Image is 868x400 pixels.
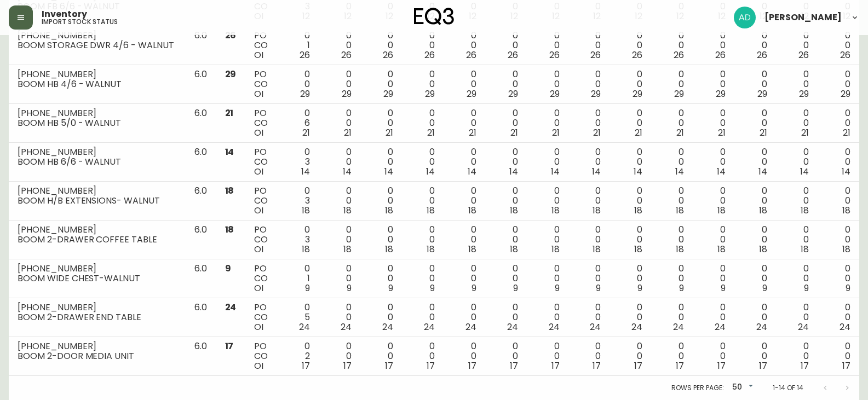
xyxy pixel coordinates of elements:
[743,264,767,293] div: 0 0
[225,29,237,42] span: 26
[18,186,177,196] div: [PHONE_NUMBER]
[343,204,352,217] span: 18
[18,40,177,50] div: BOOM STORAGE DWR 4/6 - WALNUT
[327,31,352,60] div: 0 0
[369,69,393,99] div: 0 0
[760,126,767,139] span: 21
[702,31,726,60] div: 0 0
[384,165,393,178] span: 14
[254,31,268,60] div: PO CO
[759,204,767,217] span: 18
[494,69,518,99] div: 0 0
[18,31,177,40] div: [PHONE_NUMBER]
[507,321,518,333] span: 24
[494,303,518,332] div: 0 0
[577,147,601,177] div: 0 0
[632,49,642,61] span: 26
[618,225,642,254] div: 0 0
[536,341,560,371] div: 0 0
[593,126,601,139] span: 21
[536,264,560,293] div: 0 0
[225,262,231,275] span: 9
[577,225,601,254] div: 0 0
[590,49,601,61] span: 26
[18,69,177,79] div: [PHONE_NUMBER]
[618,108,642,138] div: 0 0
[369,147,393,177] div: 0 0
[826,147,850,177] div: 0 0
[508,88,518,100] span: 29
[762,282,767,294] span: 9
[743,31,767,60] div: 0 0
[305,282,310,294] span: 9
[785,108,809,138] div: 0 0
[743,341,767,371] div: 0 0
[18,108,177,118] div: [PHONE_NUMBER]
[801,204,809,217] span: 18
[785,264,809,293] div: 0 0
[452,108,476,138] div: 0 0
[718,126,726,139] span: 21
[577,108,601,138] div: 0 0
[18,351,177,361] div: BOOM 2-DOOR MEDIA UNIT
[286,69,310,99] div: 0 0
[382,321,393,333] span: 24
[785,303,809,332] div: 0 0
[728,379,755,397] div: 50
[635,126,642,139] span: 21
[430,282,435,294] span: 9
[716,88,726,100] span: 29
[550,88,560,100] span: 29
[343,165,352,178] span: 14
[618,341,642,371] div: 0 0
[743,225,767,254] div: 0 0
[721,282,726,294] span: 9
[840,321,850,333] span: 24
[510,126,518,139] span: 21
[826,31,850,60] div: 0 0
[549,49,560,61] span: 26
[300,88,310,100] span: 29
[286,341,310,371] div: 0 2
[388,282,393,294] span: 9
[555,282,560,294] span: 9
[633,88,642,100] span: 29
[764,13,842,22] span: [PERSON_NAME]
[225,146,234,158] span: 14
[18,157,177,167] div: BOOM HB 6/6 - WALNUT
[327,69,352,99] div: 0 0
[618,303,642,332] div: 0 0
[369,186,393,216] div: 0 0
[676,243,684,256] span: 18
[18,274,177,283] div: BOOM WIDE CHEST-WALNUT
[369,225,393,254] div: 0 0
[846,282,850,294] span: 9
[452,303,476,332] div: 0 0
[467,88,476,100] span: 29
[286,31,310,60] div: 0 1
[341,321,352,333] span: 24
[660,31,684,60] div: 0 0
[743,147,767,177] div: 0 0
[254,165,263,178] span: OI
[424,49,435,61] span: 26
[596,282,601,294] span: 9
[702,108,726,138] div: 0 0
[715,49,726,61] span: 26
[702,303,726,332] div: 0 0
[717,243,726,256] span: 18
[385,243,393,256] span: 18
[676,126,684,139] span: 21
[369,341,393,371] div: 0 0
[411,303,435,332] div: 0 0
[411,186,435,216] div: 0 0
[186,337,216,376] td: 6.0
[536,69,560,99] div: 0 0
[842,243,850,256] span: 18
[369,108,393,138] div: 0 0
[386,126,393,139] span: 21
[513,282,518,294] span: 9
[536,303,560,332] div: 0 0
[426,165,435,178] span: 14
[552,126,560,139] span: 21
